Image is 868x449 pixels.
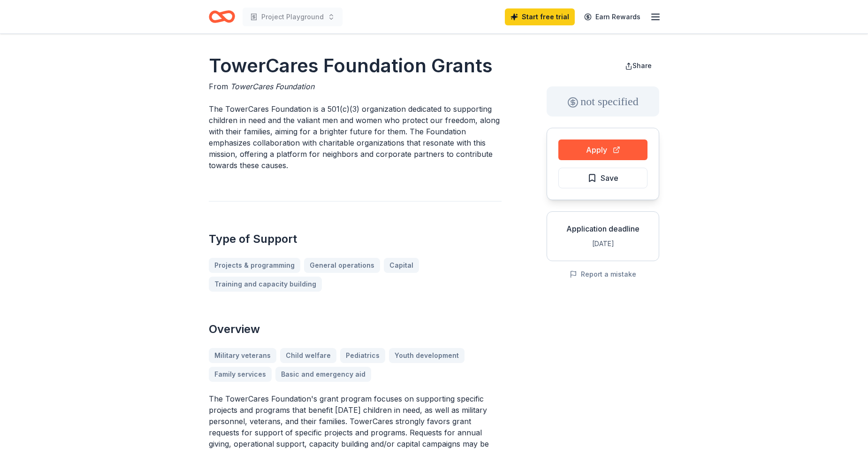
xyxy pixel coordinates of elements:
h2: Type of Support [209,232,502,247]
a: Capital [384,258,419,273]
a: Start free trial [505,8,575,25]
a: Home [209,6,235,28]
div: not specified [547,86,659,116]
h1: TowerCares Foundation Grants [209,53,502,79]
h2: Overview [209,322,502,337]
button: Save [558,168,647,188]
span: TowerCares Foundation [230,82,314,91]
span: Save [601,172,618,184]
span: Project Playground [261,11,324,23]
button: Apply [558,139,647,160]
a: General operations [304,258,380,273]
p: The TowerCares Foundation is a 501(c)(3) organization dedicated to supporting children in need an... [209,103,502,171]
button: Project Playground [243,8,343,26]
button: Share [617,56,659,75]
a: Projects & programming [209,258,300,273]
div: From [209,81,502,92]
div: [DATE] [555,238,651,249]
a: Training and capacity building [209,277,322,292]
button: Report a mistake [570,269,636,280]
div: Application deadline [555,223,651,234]
a: Earn Rewards [579,8,646,25]
span: Share [632,62,652,70]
